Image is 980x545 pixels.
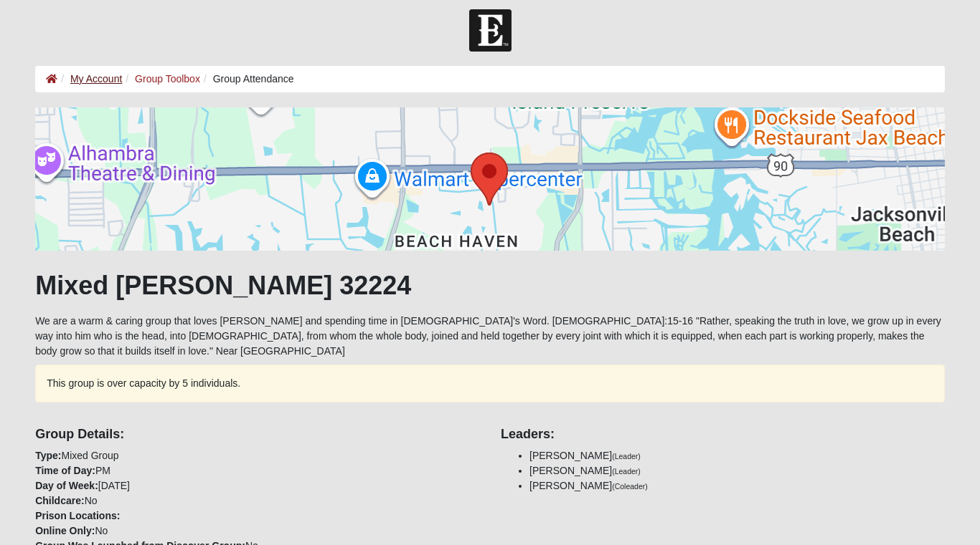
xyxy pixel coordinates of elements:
h4: Group Details: [35,427,479,443]
strong: Childcare: [35,495,84,506]
li: [PERSON_NAME] [529,463,945,478]
strong: Prison Locations: [35,510,120,521]
li: Group Attendance [200,72,294,87]
small: (Coleader) [612,482,648,491]
small: (Leader) [612,452,641,460]
div: This group is over capacity by 5 individuals. [35,365,945,402]
a: Group Toolbox [135,73,200,85]
h4: Leaders: [501,427,945,443]
small: (Leader) [612,467,641,476]
a: My Account [70,73,122,85]
h1: Mixed [PERSON_NAME] 32224 [35,270,945,301]
strong: Day of Week: [35,480,98,491]
strong: Type: [35,450,61,461]
li: [PERSON_NAME] [529,448,945,463]
img: Church of Eleven22 Logo [469,9,512,52]
li: [PERSON_NAME] [529,478,945,493]
strong: Time of Day: [35,465,95,476]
